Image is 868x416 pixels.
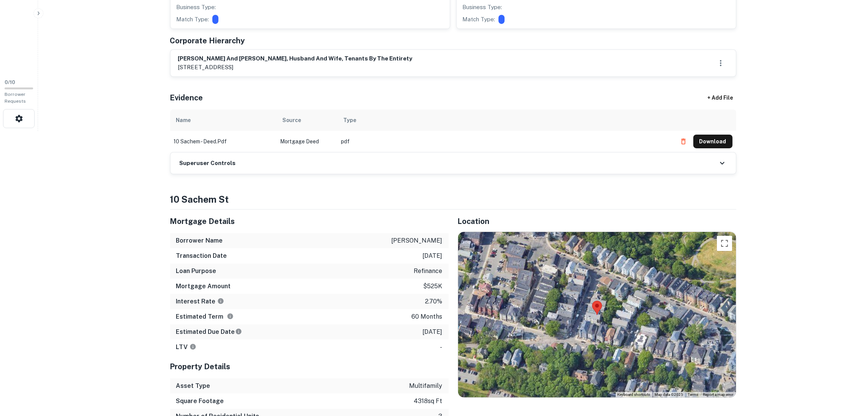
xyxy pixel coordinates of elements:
h5: Location [458,216,736,227]
th: Name [170,110,277,131]
p: Match Type: [177,15,209,24]
td: 10 sachem - deed.pdf [170,131,277,152]
h5: Property Details [170,361,449,372]
p: multifamily [409,381,443,391]
svg: LTVs displayed on the website are for informational purposes only and may be reported incorrectly... [190,343,196,350]
p: $525k [424,282,443,291]
button: Delete file [677,135,690,148]
p: - [440,343,443,352]
h6: Interest Rate [176,297,224,306]
h6: Square Footage [176,397,224,406]
a: Terms (opens in new tab) [688,392,699,397]
td: Mortgage Deed [277,131,338,152]
span: Map data ©2025 [655,392,683,397]
h5: Mortgage Details [170,216,449,227]
span: Borrower Requests [5,92,26,104]
th: Type [338,110,673,131]
span: 0 / 10 [5,79,15,85]
div: Name [176,116,191,125]
svg: The interest rates displayed on the website are for informational purposes only and may be report... [217,298,224,305]
button: Download [693,135,733,148]
div: scrollable content [170,110,736,152]
button: Toggle fullscreen view [717,236,732,251]
p: 60 months [412,312,443,321]
p: [DATE] [423,327,443,337]
svg: Estimate is based on a standard schedule for this type of loan. [235,328,242,335]
p: [STREET_ADDRESS] [178,63,412,72]
a: Open this area in Google Maps (opens a new window) [460,387,485,397]
h6: Asset Type [176,381,210,391]
iframe: Chat Widget [830,355,868,392]
td: pdf [338,131,673,152]
h6: Transaction Date [176,251,227,260]
button: Keyboard shortcuts [618,392,650,397]
p: [PERSON_NAME] [392,236,443,245]
h6: [PERSON_NAME] and [PERSON_NAME], husband and wife, tenants by the entirety [178,54,412,63]
p: 2.70% [425,297,443,306]
h5: Corporate Hierarchy [170,35,245,46]
h5: Evidence [170,92,203,103]
h4: 10 sachem st [170,192,736,206]
h6: Mortgage Amount [176,282,231,291]
h6: Loan Purpose [176,267,217,276]
p: Match Type: [463,15,495,24]
th: Source [277,110,338,131]
p: refinance [414,267,443,276]
h6: LTV [176,343,196,352]
div: Type [344,116,357,125]
p: Business Type: [177,3,216,12]
div: + Add File [694,91,747,105]
a: Report a map error [703,392,734,397]
h6: Estimated Due Date [176,327,242,337]
h6: Borrower Name [176,236,223,245]
svg: Term is based on a standard schedule for this type of loan. [227,313,234,320]
p: Business Type: [463,3,502,12]
div: Source [283,116,301,125]
p: [DATE] [423,251,443,260]
h6: Estimated Term [176,312,234,321]
p: 4318 sq ft [414,397,443,406]
img: Google [460,387,485,397]
h6: Superuser Controls [180,159,236,168]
